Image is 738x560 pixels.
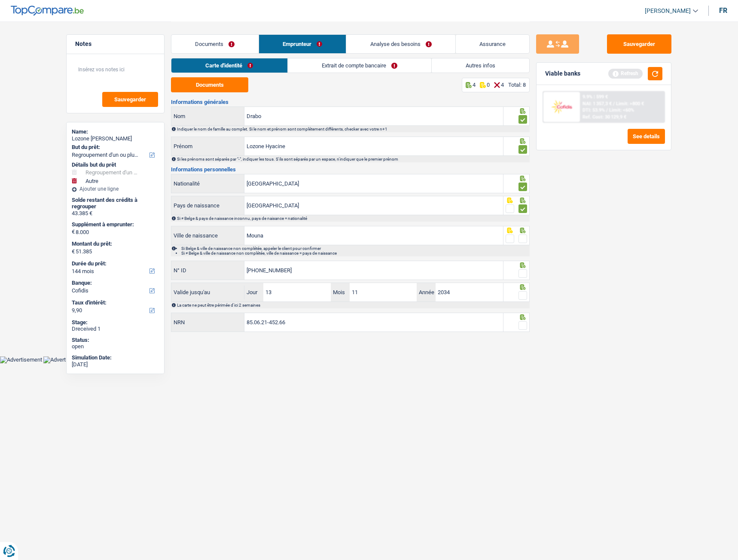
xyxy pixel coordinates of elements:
[331,283,350,301] label: Mois
[609,107,634,113] span: Limit: <60%
[11,6,84,16] img: TopCompare Logo
[719,6,727,15] div: fr
[102,92,158,107] button: Sauvegarder
[177,127,529,131] div: Indiquer le nom de famille au complet. Si le nom et prénom sont complétement différents, checker ...
[508,82,526,88] div: Total: 8
[244,174,503,193] input: Belgique
[72,319,159,326] div: Stage:
[350,283,417,301] input: MM
[72,299,157,306] label: Taux d'intérêt:
[244,283,263,301] label: Jour
[75,40,156,48] h5: Notes
[72,221,157,228] label: Supplément à emprunter:
[72,144,157,151] label: But du prêt:
[628,129,665,144] button: See details
[582,107,605,113] span: DTI: 53.9%
[72,248,75,255] span: €
[177,157,529,161] div: Si les prénoms sont séparés par "-", indiquer les tous. S'ils sont séparés par un espace, n'indiq...
[546,99,577,115] img: Cofidis
[114,97,146,102] span: Sauvegarder
[171,286,244,299] label: Valide jusqu'au
[616,101,644,107] span: Limit: >800 €
[545,70,580,77] div: Viable banks
[436,283,503,301] input: AAAA
[171,35,259,53] a: Documents
[72,197,159,210] div: Solde restant des crédits à regrouper
[171,137,244,155] label: Prénom
[72,337,159,344] div: Status:
[456,35,530,53] a: Assurance
[171,58,287,73] a: Carte d'identité
[582,94,608,100] div: 9.9% | 599 €
[181,251,529,256] li: Si ≠ Belge & ville de naissance non complétée, ville de naissance = pays de naissance
[417,283,436,301] label: Année
[171,196,244,215] label: Pays de naissance
[606,107,608,113] span: /
[582,101,612,107] span: NAI: 1 357,3 €
[171,313,244,332] label: NRN
[638,4,698,18] a: [PERSON_NAME]
[177,303,529,307] div: La carte ne peut être périmée d'ici 2 semaines
[244,196,503,215] input: Belgique
[72,210,159,217] div: 43.385 €
[72,128,159,135] div: Name:
[177,216,529,221] div: Si ≠ Belge & pays de naissance inconnu, pays de naisance = nationalité
[72,228,75,235] span: €
[72,326,159,332] div: Dreceived 1
[72,186,159,192] div: Ajouter une ligne
[171,174,244,193] label: Nationalité
[613,101,615,107] span: /
[72,361,159,368] div: [DATE]
[171,77,248,92] button: Documents
[259,35,346,53] a: Emprunteur
[181,246,529,251] li: Si Belge & ville de naissance non complétée, appeler le client pour confirmer
[72,161,159,168] div: Détails but du prêt
[608,69,643,78] div: Refresh
[244,313,503,332] input: 12.12.12-123.12
[72,135,159,142] div: Lozone [PERSON_NAME]
[72,280,157,286] label: Banque:
[72,354,159,361] div: Simulation Date:
[501,82,504,88] p: 4
[171,167,530,172] h3: Informations personnelles
[263,283,330,301] input: JJ
[171,261,244,280] label: N° ID
[171,226,244,245] label: Ville de naissance
[171,99,530,105] h3: Informations générales
[473,82,476,88] p: 4
[645,7,691,15] span: [PERSON_NAME]
[346,35,455,53] a: Analyse des besoins
[607,34,671,54] button: Sauvegarder
[244,261,503,280] input: 590-1234567-89
[43,356,85,363] img: Advertisement
[171,107,244,125] label: Nom
[288,58,431,73] a: Extrait de compte bancaire
[582,114,626,120] div: Ref. Cost: 30 129,9 €
[72,240,157,247] label: Montant du prêt:
[72,343,159,350] div: open
[487,82,490,88] p: 0
[72,260,157,267] label: Durée du prêt:
[432,58,529,73] a: Autres infos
